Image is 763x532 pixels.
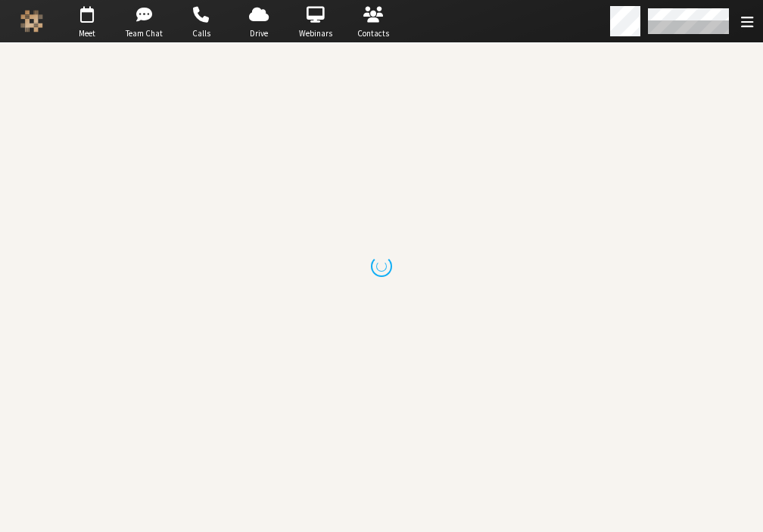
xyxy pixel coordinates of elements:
[175,27,228,40] span: Calls
[61,27,114,40] span: Meet
[347,27,400,40] span: Contacts
[20,10,43,33] img: Iotum
[289,27,342,40] span: Webinars
[232,27,285,40] span: Drive
[117,27,170,40] span: Team Chat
